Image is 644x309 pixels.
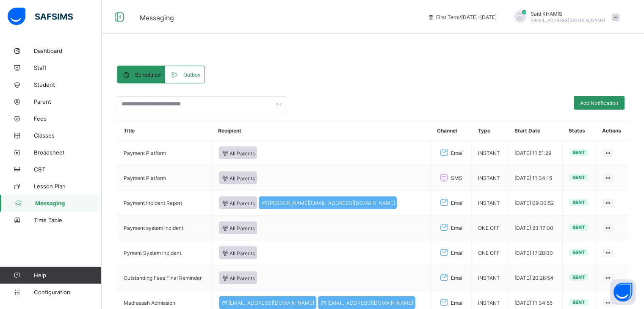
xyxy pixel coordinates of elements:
span: Sent [572,199,585,205]
span: Lesson Plan [34,183,102,190]
span: Sent [572,274,585,280]
i: Email Channel [438,223,450,233]
span: SMS [451,175,462,181]
span: Configuration [34,289,101,295]
td: [DATE] 09:30:52 [508,190,563,215]
span: Broadsheet [34,149,102,156]
td: Payment Platform [117,141,212,166]
span: Messaging [35,200,102,207]
td: Outstanding Fees Final Reminder [117,265,212,290]
i: Email Channel [438,248,450,258]
span: All Parents [221,249,255,257]
span: Said KHAMIS [531,11,605,17]
span: Sent [572,174,585,180]
th: Type [471,121,508,141]
th: Recipient [212,121,431,141]
i: Email Channel [438,273,450,283]
span: Email [451,300,463,306]
i: Email Channel [438,198,450,208]
span: All Parents [221,199,255,207]
span: Add Notification [580,100,618,106]
td: Payment Platform [117,166,212,190]
th: Status [562,121,596,141]
span: Email [451,150,463,156]
td: [DATE] 17:28:00 [508,240,563,265]
span: Sent [572,249,585,255]
td: Payment system incident [117,215,212,240]
td: INSTANT [471,166,508,190]
span: Sent [572,299,585,305]
span: Email [451,275,463,281]
span: [EMAIL_ADDRESS][DOMAIN_NAME] [320,300,413,306]
span: All Parents [221,174,255,182]
td: Pyment System incident [117,240,212,265]
th: Title [117,121,212,141]
span: Email [451,225,463,231]
span: Parent [34,98,102,105]
th: Actions [596,121,629,141]
button: Open asap [610,279,636,305]
span: [EMAIL_ADDRESS][DOMAIN_NAME] [531,18,605,23]
span: Staff [34,64,102,71]
span: session/term information [428,14,497,20]
td: [DATE] 20:28:54 [508,265,563,290]
td: Payment Incident Report [117,190,212,215]
td: [DATE] 23:17:00 [508,215,563,240]
span: Sent [572,149,585,155]
span: Student [34,81,102,88]
td: INSTANT [471,141,508,166]
span: Classes [34,132,102,139]
td: ONE OFF [471,240,508,265]
td: [DATE] 11:51:29 [508,141,563,166]
span: Help [34,272,101,279]
td: INSTANT [471,190,508,215]
span: [PERSON_NAME][EMAIL_ADDRESS][DOMAIN_NAME] [261,200,395,206]
span: Email [451,250,463,256]
span: CBT [34,166,102,173]
div: SaidKHAMIS [505,10,624,24]
span: Email [451,200,463,206]
td: [DATE] 11:34:15 [508,166,563,190]
span: Time Table [34,217,102,223]
td: INSTANT [471,265,508,290]
span: All Parents [221,224,255,232]
span: Messaging [140,14,174,22]
th: Start Date [508,121,563,141]
th: Channel [431,121,472,141]
span: All Parents [221,274,255,281]
span: Sent [572,224,585,230]
i: SMS Channel [438,173,450,183]
span: Scheduled [135,72,160,78]
span: Outbox [183,72,200,78]
span: [EMAIL_ADDRESS][DOMAIN_NAME] [221,300,314,306]
td: ONE OFF [471,215,508,240]
span: All Parents [221,149,255,157]
span: Fees [34,115,102,122]
span: Dashboard [34,47,102,54]
i: Email Channel [438,148,450,158]
i: Email Channel [438,298,450,308]
img: safsims [8,8,73,25]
